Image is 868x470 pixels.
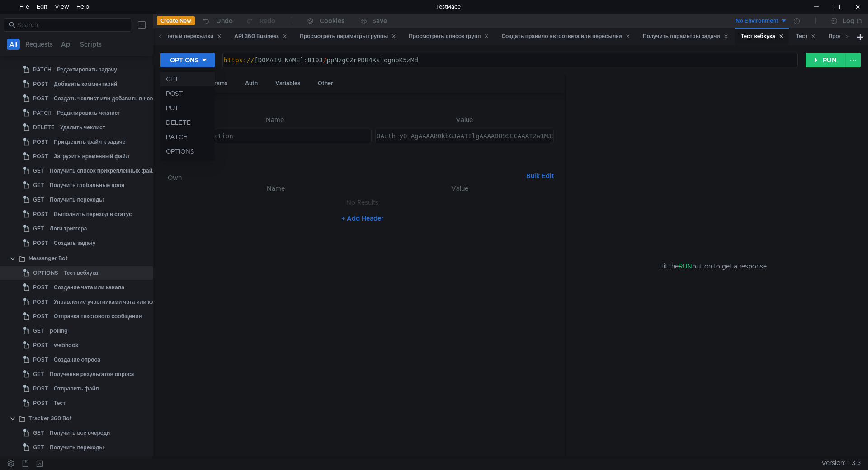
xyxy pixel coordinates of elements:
[160,86,215,101] li: POST
[160,115,215,130] li: DELETE
[160,72,215,86] li: GET
[160,144,215,159] li: OPTIONS
[160,101,215,115] li: PUT
[160,130,215,144] li: PATCH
